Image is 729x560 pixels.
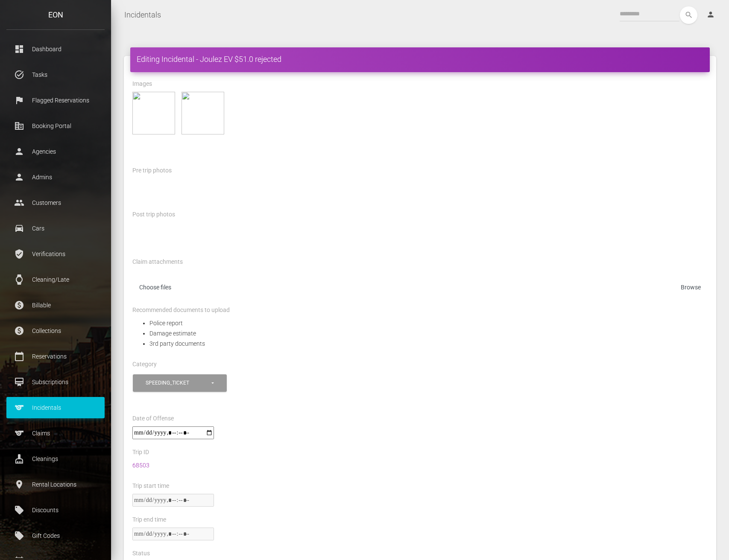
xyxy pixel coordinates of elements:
[6,320,105,341] a: paid Collections
[706,10,715,19] i: person
[13,273,98,286] p: Cleaning/Late
[132,549,150,558] label: Status
[149,338,708,349] li: 3rd party documents
[13,350,98,363] p: Reservations
[700,6,723,23] a: person
[132,360,157,369] label: Category
[132,414,174,423] label: Date of Offense
[133,374,227,392] button: speeding_ticket
[13,401,98,414] p: Incidentals
[680,6,697,24] button: search
[6,346,105,367] a: calendar_today Reservations
[13,120,98,132] p: Booking Portal
[6,474,105,495] a: place Rental Locations
[6,423,105,444] a: sports Claims
[132,462,149,469] a: 68503
[6,166,105,188] a: person Admins
[6,218,105,239] a: drive_eta Cars
[6,243,105,265] a: verified_user Verifications
[182,92,224,134] img: 5806331430-ticket.pdf
[6,397,105,418] a: sports Incidentals
[132,80,152,88] label: Images
[6,371,105,393] a: card_membership Subscriptions
[124,4,161,26] a: Incidentals
[132,482,169,490] label: Trip start time
[13,452,98,465] p: Cleanings
[132,280,708,297] label: Choose files
[146,379,210,387] div: speeding_ticket
[6,141,105,162] a: person Agencies
[6,499,105,521] a: local_offer Discounts
[132,210,175,219] label: Post trip photos
[13,504,98,516] p: Discounts
[13,171,98,184] p: Admins
[149,318,708,328] li: Police report
[6,525,105,546] a: local_offer Gift Codes
[13,529,98,542] p: Gift Codes
[13,478,98,491] p: Rental Locations
[132,516,166,524] label: Trip end time
[6,269,105,290] a: watch Cleaning/Late
[13,324,98,337] p: Collections
[13,68,98,81] p: Tasks
[137,54,703,64] h4: Editing Incidental - Joulez EV $51.0 rejected
[13,299,98,312] p: Billable
[6,90,105,111] a: flag Flagged Reservations
[6,38,105,60] a: dashboard Dashboard
[132,166,172,175] label: Pre trip photos
[13,376,98,388] p: Subscriptions
[13,145,98,158] p: Agencies
[132,258,183,266] label: Claim attachments
[6,295,105,316] a: paid Billable
[6,64,105,85] a: task_alt Tasks
[132,448,149,457] label: Trip ID
[6,448,105,470] a: cleaning_services Cleanings
[149,328,708,338] li: Damage estimate
[13,248,98,260] p: Verifications
[6,192,105,213] a: people Customers
[132,92,175,134] img: 5806331430-Receipt.pdf
[13,43,98,55] p: Dashboard
[13,222,98,235] p: Cars
[13,94,98,107] p: Flagged Reservations
[6,115,105,137] a: corporate_fare Booking Portal
[13,427,98,440] p: Claims
[13,196,98,209] p: Customers
[132,306,230,315] label: Recommended documents to upload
